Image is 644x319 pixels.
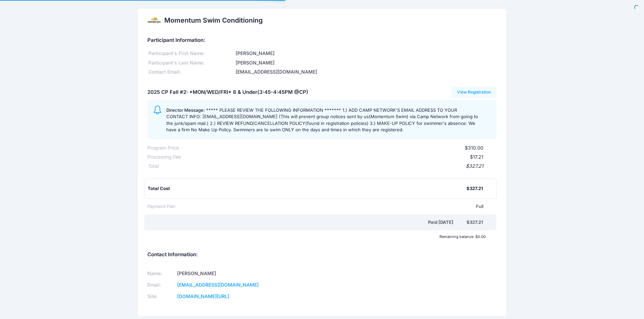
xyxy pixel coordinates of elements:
h5: Contact Information: [147,252,497,258]
td: Site: [147,291,175,302]
div: Full [175,203,483,210]
span: ***** PLEASE REVIEW THE FOLLOWING INFORMATION ******* 1.) ADD CAMP NETWORK'S EMAIL ADDRESS TO YOU... [166,107,478,133]
div: $327.21 [467,185,483,192]
div: Remaining balance: $0.00 [144,235,489,239]
div: $327.21 [158,163,483,170]
div: [PERSON_NAME] [235,59,497,67]
div: [EMAIL_ADDRESS][DOMAIN_NAME] [235,69,497,76]
h5: Participant Information: [147,37,497,44]
a: [DOMAIN_NAME][URL] [177,293,229,299]
span: $310.00 [465,145,483,151]
div: Participant's Last Name: [147,59,235,67]
td: Email: [147,279,175,291]
h2: Momentum Swim Conditioning [164,17,263,24]
h5: 2025 CP Fall #2: *MON/WED/FRI* 8 & Under(3:45-4:45PM @CP) [147,89,308,96]
a: [EMAIL_ADDRESS][DOMAIN_NAME] [177,282,259,288]
div: $327.21 [467,219,483,226]
div: Total Cost [148,185,467,192]
div: Program Price [147,144,179,152]
div: $17.21 [181,154,483,161]
div: Payment Plan [147,203,175,210]
div: Processing Fee [147,154,181,161]
a: View Registration [451,86,497,98]
div: [PERSON_NAME] [235,50,497,57]
div: Participant's First Name: [147,50,235,57]
td: Name: [147,268,175,279]
div: Contact Email: [147,69,235,76]
div: Paid [DATE] [149,219,467,226]
td: [PERSON_NAME] [175,268,313,279]
span: Director Message: [166,107,205,113]
div: Total [147,163,158,170]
